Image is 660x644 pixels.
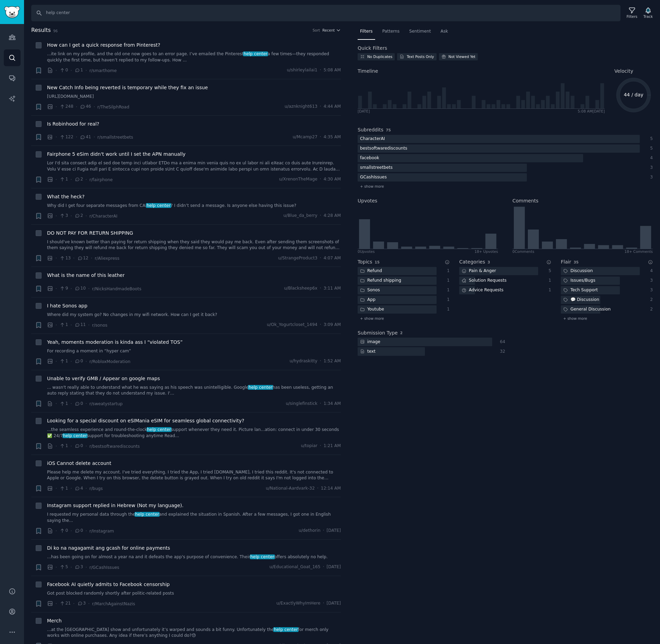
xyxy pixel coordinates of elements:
span: + show more [563,316,587,321]
span: · [320,134,321,140]
div: 5 [545,268,552,274]
span: 5:08 AM [324,67,341,73]
span: · [88,285,90,292]
span: 10 [74,285,86,292]
div: General Discussion [561,305,613,314]
span: Instagram support replied in Hebrew (Not my language). [47,502,184,509]
span: · [85,212,87,220]
span: · [76,103,77,110]
span: Ask [441,28,448,35]
div: Advice Requests [459,286,506,295]
span: · [56,285,57,292]
span: · [73,255,74,262]
span: 1:52 AM [324,358,341,364]
span: New Catch Info being reverted is temporary while they fix an issue [47,84,208,91]
span: 1 [59,322,68,328]
span: r/bugs [89,486,103,491]
span: r/sweatystartup [89,401,123,406]
span: u/National-Aardvark-32 [266,485,314,492]
span: · [323,528,324,534]
span: · [56,255,57,262]
span: · [317,485,319,492]
span: 0 [59,67,68,73]
span: u/hydraskitty [290,358,317,364]
span: r/fairphone [89,177,113,182]
span: help center [62,433,88,438]
span: 12:14 AM [321,485,341,492]
span: r/sonos [92,323,107,328]
span: 3 [77,600,86,607]
div: Pain & Anger [459,267,498,276]
a: Di ko na nagagamit ang gcash for online payments [47,545,170,552]
span: 0 [74,443,83,449]
div: 3 [647,174,653,180]
div: facebook [358,154,382,163]
span: Filters [360,28,373,35]
span: · [70,527,72,535]
span: 0 [74,528,83,534]
text: 44 / day [624,92,643,97]
a: Facebook AI quietly admits to Facebook censorship [47,581,170,588]
span: · [70,443,72,450]
div: smallstreetbets [358,164,395,172]
span: · [85,485,87,492]
span: · [85,527,87,535]
a: I hate Sonos app [47,302,88,309]
span: 4:30 AM [324,176,341,183]
span: 3 [487,260,490,264]
span: + show more [360,184,384,189]
span: · [56,212,57,220]
span: u/topiar [301,443,317,449]
span: 0 [74,358,83,364]
div: 1 [444,278,450,284]
span: [DATE] [327,564,341,570]
span: Velocity [614,68,633,75]
span: · [85,564,87,571]
h2: Comments [512,197,539,204]
span: [DATE] [327,528,341,534]
span: r/Instagram [89,529,114,534]
div: Sort [313,28,320,33]
span: · [85,67,87,74]
span: 4:07 AM [324,255,341,261]
span: 46 [80,104,91,110]
span: 4:28 AM [324,213,341,219]
span: r/smarthome [89,68,117,73]
span: · [56,600,57,607]
span: u/XrenonTheMage [279,176,317,183]
span: 11 [74,322,86,328]
h2: Quick Filters [358,45,387,52]
div: 3 [647,287,653,293]
input: Search Keyword [31,5,621,21]
span: 9 [59,285,68,292]
span: u/Educational_Goat_165 [269,564,321,570]
div: 5 [647,145,653,152]
span: u/aznknight613 [285,104,317,110]
h2: Topics [358,258,372,266]
div: 5:08 AM [DATE] [578,109,605,114]
span: u/ExactlyWhyImHere [276,600,320,607]
span: Sentiment [409,28,431,35]
span: 1 [59,176,68,183]
h2: Categories [459,258,485,266]
button: Recent [322,28,341,33]
span: · [70,321,72,329]
a: ...has been going on for almost a year na and it defeats the app's purpose of convenience. Theirh... [47,554,341,560]
a: For recording a moment in “hyper cam” [47,348,341,354]
a: ...the seamless experience and round-the-clockhelp centersupport whenever they need it. Picture l... [47,427,341,439]
span: help center [146,203,171,208]
span: r/MarchAgainstNazis [92,601,135,606]
a: Why did I get four separate messages from CAIhelp center? I didn’t send a message. Is anyone else... [47,203,341,209]
div: [DATE] [358,109,370,114]
span: What is the name of this leather [47,272,125,279]
span: · [70,485,72,492]
span: Results [31,26,51,35]
span: 35 [574,260,579,264]
div: 18+ Upvotes [474,249,498,254]
span: · [320,67,321,73]
a: ...ite link on my profile, and the old one now goes to an error page. I’ve emailed the Pinteresth... [47,51,341,63]
span: u/Mcamp27 [293,134,317,140]
span: · [56,133,57,141]
img: GummySearch logo [4,6,20,18]
span: · [88,321,90,329]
